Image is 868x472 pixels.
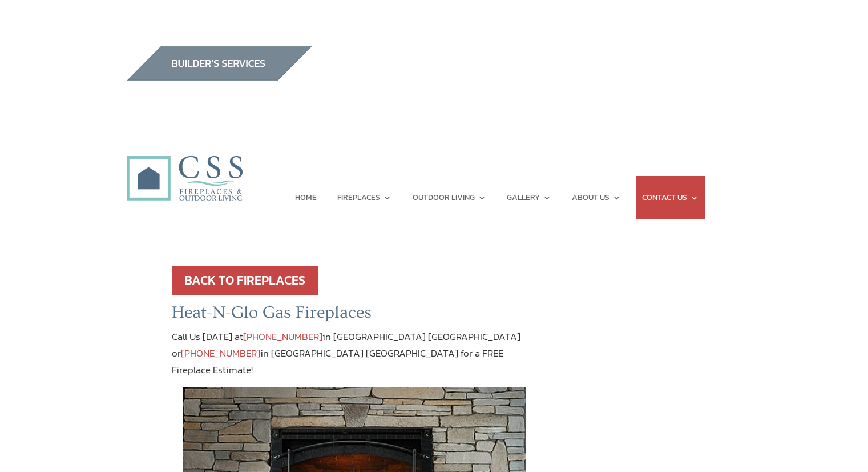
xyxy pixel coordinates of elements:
[126,46,312,81] img: builders_btn
[181,346,260,361] a: [PHONE_NUMBER]
[642,176,699,219] a: CONTACT US
[172,266,318,295] a: BACK TO FIREPLACES
[126,124,243,207] img: CSS Fireplaces & Outdoor Living (Formerly Construction Solutions & Supply)- Jacksonville Ormond B...
[295,176,317,219] a: HOME
[572,176,621,219] a: ABOUT US
[243,329,322,344] a: [PHONE_NUMBER]
[413,176,486,219] a: OUTDOOR LIVING
[126,70,312,85] a: builder services construction supply
[507,176,551,219] a: GALLERY
[172,302,538,329] h2: Heat-N-Glo Gas Fireplaces
[172,329,538,388] p: Call Us [DATE] at in [GEOGRAPHIC_DATA] [GEOGRAPHIC_DATA] or in [GEOGRAPHIC_DATA] [GEOGRAPHIC_DATA...
[337,176,391,219] a: FIREPLACES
